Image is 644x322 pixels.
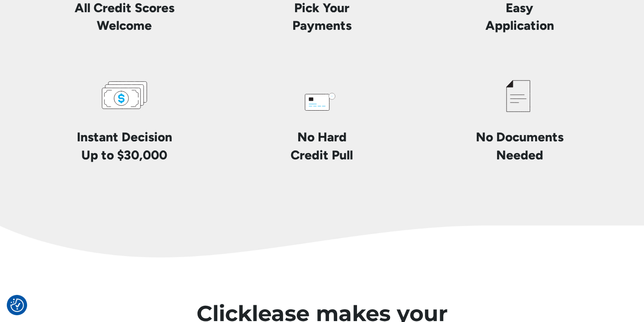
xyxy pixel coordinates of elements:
button: Consent Preferences [10,299,24,312]
img: Revisit consent button [10,299,24,312]
h4: Instant Decision Up to $30,000 [77,128,172,163]
h4: No Documents Needed [476,128,564,163]
h4: No Hard Credit Pull [291,128,353,163]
